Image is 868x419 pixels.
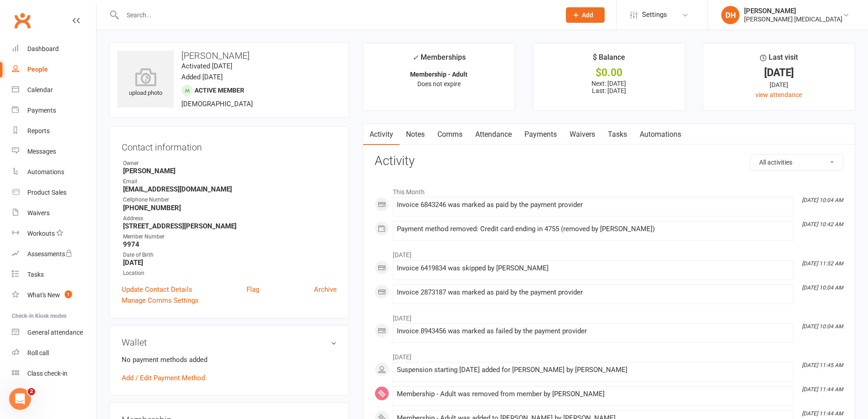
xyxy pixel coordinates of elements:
a: Payments [12,100,96,121]
i: [DATE] 10:04 AM [802,323,843,330]
div: Workouts [27,230,55,237]
div: Payment method removed: Credit card ending in 4755 (removed by [PERSON_NAME]) [397,225,789,233]
a: Automations [633,124,688,145]
a: Activity [363,124,400,145]
div: Product Sales [27,189,67,196]
div: Tasks [27,271,44,278]
a: Archive [314,284,337,295]
div: Memberships [412,52,466,68]
div: Invoice 8943456 was marked as failed by the payment provider [397,327,789,335]
h3: Wallet [122,337,337,347]
li: [DATE] [375,309,843,323]
time: Activated [DATE] [181,62,232,70]
i: ✓ [412,53,418,62]
a: Waivers [12,203,96,223]
a: Calendar [12,80,96,100]
span: [DEMOGRAPHIC_DATA] [181,100,253,108]
div: Reports [27,127,50,134]
div: Assessments [27,250,72,258]
a: Comms [431,124,469,145]
div: [PERSON_NAME] [744,7,842,15]
div: Waivers [27,209,50,217]
div: Email [123,177,337,186]
h3: Contact information [122,139,337,152]
li: This Month [375,182,843,197]
div: [PERSON_NAME] [MEDICAL_DATA] [744,15,842,23]
div: Automations [27,168,64,176]
a: Workouts [12,223,96,244]
div: Class check-in [27,370,67,377]
a: Messages [12,141,96,162]
div: Invoice 6419834 was skipped by [PERSON_NAME] [397,264,789,272]
a: Notes [400,124,431,145]
div: Member Number [123,233,337,241]
strong: [PHONE_NUMBER] [123,204,337,212]
p: No payment methods added [122,354,337,365]
div: People [27,66,48,73]
strong: [PERSON_NAME] [123,167,337,175]
div: Location [123,269,337,278]
i: [DATE] 10:04 AM [802,197,843,203]
div: Roll call [27,349,49,357]
strong: Membership - Adult [410,71,467,78]
iframe: Intercom live chat [9,388,31,410]
div: Suspension starting [DATE] added for [PERSON_NAME] by [PERSON_NAME] [397,366,789,374]
strong: [DATE] [123,259,337,267]
strong: [STREET_ADDRESS][PERSON_NAME] [123,222,337,230]
a: Add / Edit Payment Method [122,372,205,383]
span: Does not expire [417,80,461,88]
a: Dashboard [12,39,96,59]
span: 2 [28,388,35,395]
a: What's New1 [12,285,96,305]
div: Owner [123,159,337,168]
span: Settings [642,5,667,25]
div: Cellphone Number [123,196,337,204]
input: Search... [120,9,554,21]
a: Tasks [12,264,96,285]
a: Waivers [563,124,601,145]
a: People [12,59,96,80]
strong: 9974 [123,240,337,248]
i: [DATE] 11:45 AM [802,362,843,368]
a: Update Contact Details [122,284,192,295]
div: General attendance [27,329,83,336]
span: Active member [195,87,244,94]
div: Invoice 6843246 was marked as paid by the payment provider [397,201,789,209]
div: DH [721,6,740,24]
i: [DATE] 10:04 AM [802,285,843,291]
a: Reports [12,121,96,141]
span: 1 [65,290,72,298]
div: $0.00 [541,68,677,78]
a: General attendance kiosk mode [12,322,96,343]
i: [DATE] 10:42 AM [802,221,843,228]
i: [DATE] 11:44 AM [802,410,843,417]
button: Add [566,7,605,23]
div: Dashboard [27,45,59,52]
div: Messages [27,148,56,155]
a: Flag [247,284,259,295]
a: Assessments [12,244,96,264]
li: [DATE] [375,245,843,260]
a: Automations [12,162,96,182]
div: Invoice 2873187 was marked as paid by the payment provider [397,289,789,296]
strong: [EMAIL_ADDRESS][DOMAIN_NAME] [123,185,337,193]
div: Payments [27,107,56,114]
i: [DATE] 11:44 AM [802,386,843,393]
div: upload photo [117,68,174,98]
div: Membership - Adult was removed from member by [PERSON_NAME] [397,390,789,398]
div: Date of Birth [123,251,337,259]
div: Calendar [27,86,53,93]
div: [DATE] [711,68,847,78]
a: Manage Comms Settings [122,295,199,306]
a: Class kiosk mode [12,363,96,384]
div: What's New [27,291,60,299]
i: [DATE] 11:52 AM [802,260,843,267]
a: Product Sales [12,182,96,203]
div: [DATE] [711,80,847,90]
a: Attendance [469,124,518,145]
a: Roll call [12,343,96,363]
a: Clubworx [11,9,34,32]
a: Payments [518,124,563,145]
div: Address [123,214,337,223]
p: Next: [DATE] Last: [DATE] [541,80,677,94]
